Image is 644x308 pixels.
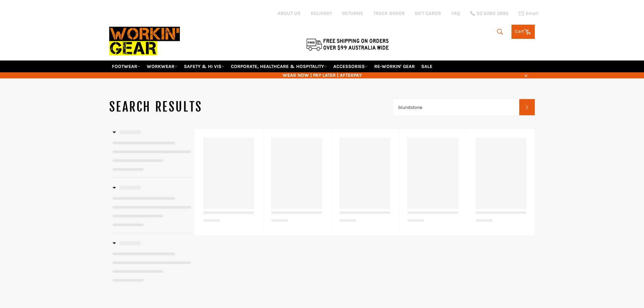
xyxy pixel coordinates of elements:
[181,61,227,72] a: SAFETY & HI VIS
[228,61,330,72] a: CORPORATE, HEALTHCARE & HOSPITALITY
[511,25,535,39] a: Cart
[470,11,508,16] a: 02 6280 5885
[451,10,460,17] a: FAQ
[477,11,508,16] span: 02 6280 5885
[342,10,363,17] a: RETURNS
[415,10,441,17] a: GIFT CARDS
[526,11,539,16] span: Email
[109,72,535,78] span: WEAR NOW | PAY LATER | AFTERPAY
[311,10,332,17] a: DELIVERY
[419,61,435,72] a: SALE
[331,61,371,72] a: ACCESSORIES
[305,37,390,51] img: Flat $9.95 shipping Australia wide
[373,10,405,17] a: TRACK ORDER
[393,99,520,115] input: Search
[372,61,418,72] a: RE-WORKIN' GEAR
[109,61,143,72] a: FOOTWEAR
[144,61,180,72] a: WORKWEAR
[109,22,180,60] img: Workin Gear leaders in Workwear, Safety Boots, PPE, Uniforms. Australia's No.1 in Workwear
[109,99,393,116] h1: Search results
[519,11,539,16] a: Email
[278,10,301,17] a: ABOUT US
